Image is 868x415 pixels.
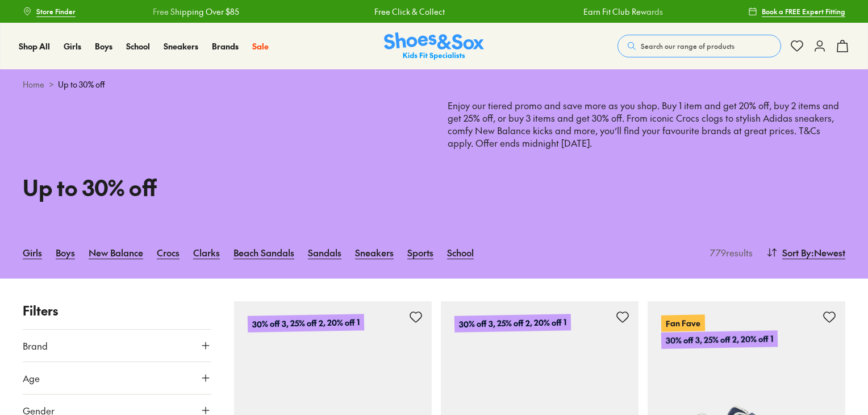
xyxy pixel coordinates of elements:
[95,40,112,52] a: Boys
[248,314,364,333] p: 30% off 3, 25% off 2, 20% off 1
[661,315,705,332] p: Fan Fave
[407,240,433,265] a: Sports
[355,240,394,265] a: Sneakers
[164,40,198,52] a: Sneakers
[212,40,239,52] span: Brands
[23,362,211,394] button: Age
[23,339,48,352] span: Brand
[748,1,845,22] a: Book a FREE Expert Fitting
[811,246,845,259] span: : Newest
[454,314,571,333] p: 30% off 3, 25% off 2, 20% off 1
[762,6,845,16] span: Book a FREE Expert Fitting
[308,240,341,265] a: Sandals
[64,40,81,52] a: Girls
[782,246,811,259] span: Sort By
[582,6,661,18] a: Earn Fit Club Rewards
[23,371,40,385] span: Age
[384,32,484,60] img: SNS_Logo_Responsive.svg
[447,240,474,265] a: School
[23,171,420,204] h1: Up to 30% off
[252,40,269,52] a: Sale
[252,40,269,52] span: Sale
[23,1,76,22] a: Store Finder
[23,301,211,320] p: Filters
[23,78,44,90] a: Home
[56,240,75,265] a: Boys
[23,240,42,265] a: Girls
[89,240,143,265] a: New Balance
[706,246,753,259] p: 779 results
[126,40,150,52] span: School
[164,40,198,52] span: Sneakers
[19,40,50,52] span: Shop All
[617,35,781,57] button: Search our range of products
[384,32,484,60] a: Shoes & Sox
[151,6,237,18] a: Free Shipping Over $85
[95,40,112,52] span: Boys
[233,240,294,265] a: Beach Sandals
[641,41,735,51] span: Search our range of products
[661,331,778,350] p: 30% off 3, 25% off 2, 20% off 1
[58,78,105,90] span: Up to 30% off
[212,40,239,52] a: Brands
[23,330,211,362] button: Brand
[766,240,845,265] button: Sort By:Newest
[373,6,443,18] a: Free Click & Collect
[19,40,50,52] a: Shop All
[64,40,81,52] span: Girls
[23,78,845,90] div: >
[126,40,150,52] a: School
[193,240,220,265] a: Clarks
[157,240,180,265] a: Crocs
[448,99,845,199] p: Enjoy our tiered promo and save more as you shop. Buy 1 item and get 20% off, buy 2 items and get...
[36,6,76,16] span: Store Finder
